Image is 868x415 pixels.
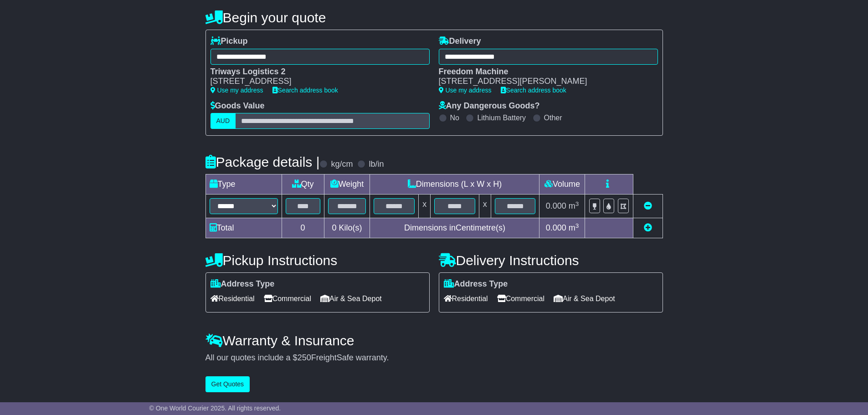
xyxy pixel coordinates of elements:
[205,376,250,392] button: Get Quotes
[324,174,370,195] td: Weight
[324,218,370,238] td: Kilo(s)
[332,223,336,232] span: 0
[211,77,421,87] div: [STREET_ADDRESS]
[497,292,544,306] span: Commercial
[282,174,324,195] td: Qty
[205,10,663,25] h4: Begin your quote
[211,292,255,306] span: Residential
[298,353,311,362] span: 250
[439,67,649,77] div: Freedom Machine
[644,223,652,232] a: Add new item
[444,292,488,306] span: Residential
[149,405,281,412] span: © One World Courier 2025. All rights reserved.
[439,77,649,87] div: [STREET_ADDRESS][PERSON_NAME]
[444,279,508,289] label: Address Type
[205,218,282,238] td: Total
[450,113,459,122] label: No
[439,101,540,111] label: Any Dangerous Goods?
[544,113,562,122] label: Other
[575,200,579,207] sup: 3
[205,253,430,268] h4: Pickup Instructions
[554,292,615,306] span: Air & Sea Depot
[282,218,324,238] td: 0
[205,353,663,363] div: All our quotes include a $ FreightSafe warranty.
[331,159,353,169] label: kg/cm
[369,159,384,169] label: lb/in
[205,174,282,195] td: Type
[439,36,481,46] label: Delivery
[575,222,579,229] sup: 3
[539,174,585,195] td: Volume
[211,279,275,289] label: Address Type
[569,201,579,210] span: m
[264,292,311,306] span: Commercial
[370,218,539,238] td: Dimensions in Centimetre(s)
[477,113,526,122] label: Lithium Battery
[419,195,431,218] td: x
[370,174,539,195] td: Dimensions (L x W x H)
[479,195,491,218] td: x
[211,36,248,46] label: Pickup
[211,67,421,77] div: Triways Logistics 2
[569,223,579,232] span: m
[501,87,566,94] a: Search address book
[320,292,382,306] span: Air & Sea Depot
[439,87,492,94] a: Use my address
[644,201,652,210] a: Remove this item
[546,223,566,232] span: 0.000
[272,87,338,94] a: Search address book
[205,154,320,169] h4: Package details |
[205,333,663,348] h4: Warranty & Insurance
[546,201,566,210] span: 0.000
[211,113,236,129] label: AUD
[211,101,265,111] label: Goods Value
[211,87,263,94] a: Use my address
[439,253,663,268] h4: Delivery Instructions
